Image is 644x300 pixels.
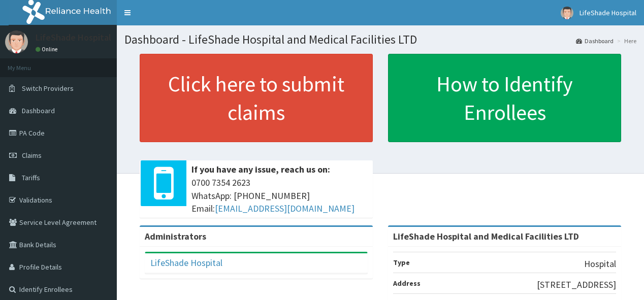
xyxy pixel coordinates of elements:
b: If you have any issue, reach us on: [191,163,330,175]
b: Type [393,258,410,267]
h1: Dashboard - LifeShade Hospital and Medical Facilities LTD [124,33,636,46]
span: Claims [22,151,42,160]
a: Online [36,46,60,53]
b: Address [393,279,421,288]
li: Here [615,37,636,45]
p: Hospital [584,257,616,271]
span: Switch Providers [22,84,74,93]
b: Administrators [145,230,206,242]
a: LifeShade Hospital [150,257,222,269]
a: [EMAIL_ADDRESS][DOMAIN_NAME] [215,203,355,214]
a: Dashboard [576,37,614,45]
img: User Image [561,7,573,19]
span: LifeShade Hospital [579,8,636,17]
img: User Image [5,30,28,53]
strong: LifeShade Hospital and Medical Facilities LTD [393,230,579,242]
a: Click here to submit claims [140,54,373,142]
p: [STREET_ADDRESS] [537,278,616,291]
p: LifeShade Hospital [36,33,111,42]
span: Dashboard [22,106,55,115]
span: Tariffs [22,173,40,182]
a: How to Identify Enrollees [388,54,621,142]
span: 0700 7354 2623 WhatsApp: [PHONE_NUMBER] Email: [191,176,368,215]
